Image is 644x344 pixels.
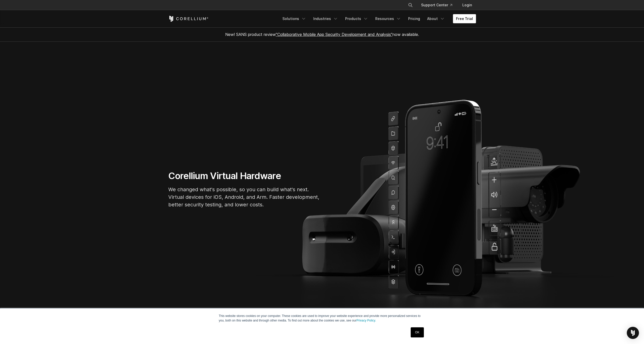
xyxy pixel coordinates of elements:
a: Privacy Policy. [357,319,376,322]
p: We changed what's possible, so you can build what's next. Virtual devices for iOS, Android, and A... [168,186,320,208]
a: Login [458,1,476,10]
p: This website stores cookies on your computer. These cookies are used to improve your website expe... [219,314,425,323]
a: Corellium Home [168,16,209,22]
div: Open Intercom Messenger [627,327,639,339]
a: Resources [372,14,404,23]
a: OK [411,327,424,337]
a: Industries [310,14,341,23]
h1: Corellium Virtual Hardware [168,170,320,182]
button: Search [406,1,415,10]
a: Support Center [417,1,456,10]
a: "Collaborative Mobile App Security Development and Analysis" [276,32,392,37]
a: Solutions [279,14,309,23]
div: Navigation Menu [279,14,476,23]
a: Pricing [405,14,423,23]
a: About [424,14,448,23]
span: New! SANS product review now available. [225,32,419,37]
a: Products [342,14,371,23]
a: Free Trial [453,14,476,23]
div: Navigation Menu [402,1,476,10]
